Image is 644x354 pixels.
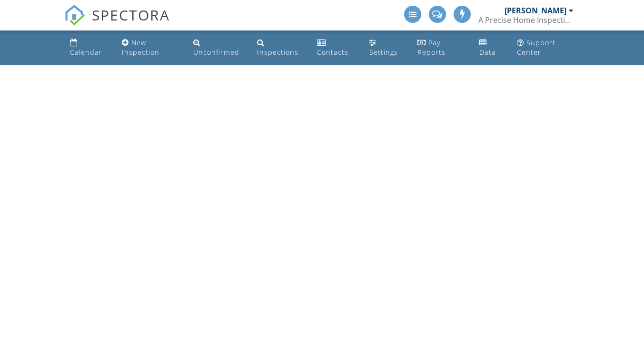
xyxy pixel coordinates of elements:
div: New Inspection [122,38,159,57]
div: Pay Reports [417,38,446,57]
a: Pay Reports [414,34,468,61]
div: Inspections [257,48,298,57]
a: Data [476,34,506,61]
div: Calendar [70,48,102,57]
a: SPECTORA [64,13,170,33]
div: [PERSON_NAME] [505,6,566,15]
img: The Best Home Inspection Software - Spectora [64,5,85,26]
a: Inspections [253,34,306,61]
a: New Inspection [118,34,182,61]
span: SPECTORA [92,5,170,25]
div: Unconfirmed [193,48,239,57]
a: Unconfirmed [189,34,246,61]
div: Settings [369,48,398,57]
a: Settings [366,34,406,61]
a: Calendar [66,34,110,61]
div: Contacts [317,48,348,57]
div: Data [479,48,496,57]
div: A Precise Home Inspection [478,15,574,25]
div: Support Center [517,38,555,57]
a: Contacts [313,34,358,61]
a: Support Center [513,34,577,61]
